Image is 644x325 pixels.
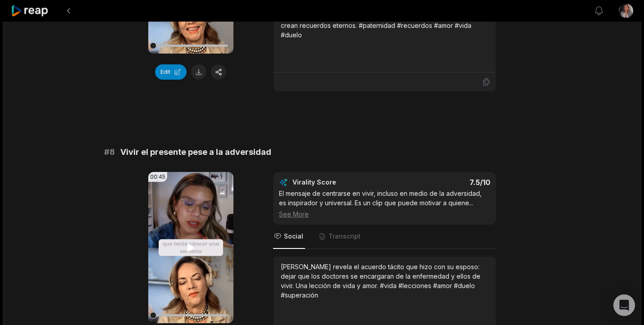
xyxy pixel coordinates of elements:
button: Edit [155,64,187,80]
div: [PERSON_NAME] revela el acuerdo tácito que hizo con su esposo: dejar que los doctores se encargar... [281,262,489,300]
span: # 8 [104,146,115,158]
div: Virality Score [292,178,389,187]
div: See More [279,209,490,219]
nav: Tabs [273,225,496,249]
div: Open Intercom Messenger [613,294,635,316]
div: 7.5 /10 [393,178,490,187]
span: Transcript [329,232,361,241]
span: Social [284,232,303,241]
video: Your browser does not support mp4 format. [148,172,233,323]
div: El mensaje de centrarse en vivir, incluso en medio de la adversidad, es inspirador y universal. E... [279,189,490,219]
span: Vivir el presente pese a la adversidad [120,146,271,158]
